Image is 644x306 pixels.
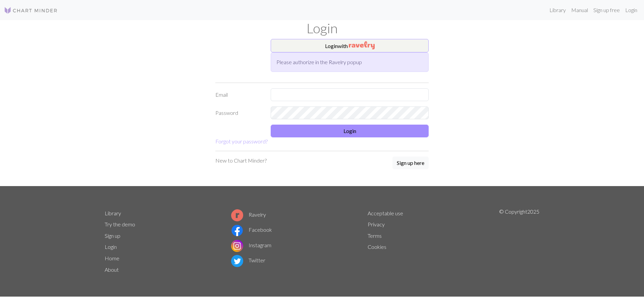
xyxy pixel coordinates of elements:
[368,210,403,216] a: Acceptable use
[101,20,543,36] h1: Login
[368,221,385,227] a: Privacy
[105,255,119,261] a: Home
[4,6,58,14] img: Logo
[105,266,119,273] a: About
[271,39,429,52] button: Loginwith
[547,3,569,17] a: Library
[231,240,243,252] img: Instagram logo
[105,210,121,216] a: Library
[231,257,265,263] a: Twitter
[368,244,386,250] a: Cookies
[105,244,117,250] a: Login
[349,41,375,49] img: Ravelry
[569,3,591,17] a: Manual
[271,52,429,72] div: Please authorize in the Ravelry popup
[231,209,243,221] img: Ravelry logo
[215,157,267,165] p: New to Chart Minder?
[623,3,640,17] a: Login
[105,232,120,239] a: Sign up
[271,125,429,137] button: Login
[231,226,272,233] a: Facebook
[215,138,268,144] a: Forgot your password?
[392,157,429,170] a: Sign up here
[368,232,382,239] a: Terms
[211,88,267,101] label: Email
[591,3,623,17] a: Sign up free
[392,157,429,169] button: Sign up here
[499,208,539,275] p: © Copyright 2025
[211,106,267,119] label: Password
[231,224,243,236] img: Facebook logo
[231,255,243,267] img: Twitter logo
[105,221,135,227] a: Try the demo
[231,211,266,218] a: Ravelry
[231,242,271,248] a: Instagram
